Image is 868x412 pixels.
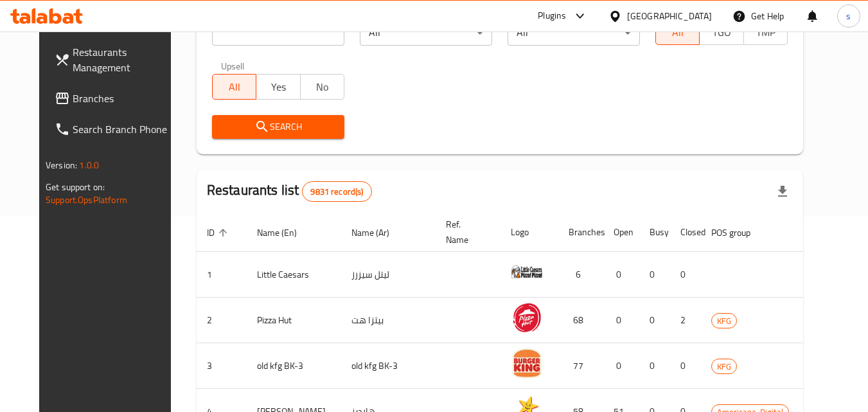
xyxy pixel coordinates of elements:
h2: Restaurants list [207,181,372,202]
th: Logo [500,213,558,252]
div: All [508,20,640,46]
button: Search [212,115,344,139]
th: Closed [670,213,701,252]
td: بيتزا هت [341,298,436,343]
span: No [306,78,339,96]
td: 77 [558,343,603,389]
div: Total records count [302,181,371,202]
span: ID [207,225,231,240]
td: 0 [670,252,701,298]
span: Restaurants Management [73,44,174,75]
td: 0 [603,343,639,389]
span: Get support on: [46,179,105,195]
span: Version: [46,157,77,174]
span: Branches [73,91,174,106]
td: Pizza Hut [247,298,341,343]
td: ليتل سيزرز [341,252,436,298]
span: Name (Ar) [351,225,406,240]
label: Upsell [221,61,245,70]
button: No [300,74,344,100]
div: Plugins [538,8,566,24]
td: 6 [558,252,603,298]
span: Search Branch Phone [73,121,174,137]
td: 0 [670,343,701,389]
th: Open [603,213,639,252]
span: TGO [705,23,738,42]
button: All [212,74,256,100]
button: Yes [256,74,300,100]
th: Branches [558,213,603,252]
td: 0 [639,252,670,298]
td: 0 [639,298,670,343]
span: KFG [712,359,736,374]
img: old kfg BK-3 [511,347,543,379]
a: Restaurants Management [44,37,184,83]
span: s [846,9,851,23]
img: Little Caesars [511,256,543,288]
span: 1.0.0 [79,157,99,174]
span: KFG [712,314,736,328]
span: TMP [749,23,783,42]
td: 3 [197,343,247,389]
td: 0 [603,298,639,343]
a: Support.OpsPlatform [46,192,127,208]
td: old kfg BK-3 [247,343,341,389]
span: All [661,23,695,42]
span: Ref. Name [446,217,485,247]
td: 2 [197,298,247,343]
td: 1 [197,252,247,298]
div: All [360,20,492,46]
td: old kfg BK-3 [341,343,436,389]
img: Pizza Hut [511,301,543,334]
span: Name (En) [257,225,314,240]
td: Little Caesars [247,252,341,298]
td: 68 [558,298,603,343]
div: Export file [767,176,798,207]
span: 9831 record(s) [303,186,371,198]
span: POS group [711,225,767,240]
span: Yes [261,78,295,96]
a: Search Branch Phone [44,114,184,145]
th: Busy [639,213,670,252]
td: 0 [603,252,639,298]
td: 2 [670,298,701,343]
span: All [218,78,251,96]
a: Branches [44,83,184,114]
div: [GEOGRAPHIC_DATA] [627,9,712,23]
td: 0 [639,343,670,389]
span: Search [222,119,334,135]
input: Search for restaurant name or ID.. [212,20,344,46]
